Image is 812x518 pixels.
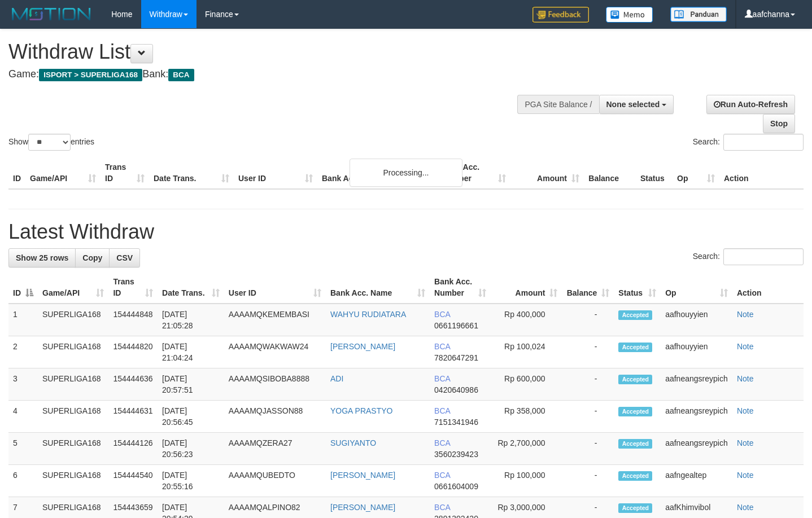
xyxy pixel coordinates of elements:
div: Processing... [350,159,462,187]
span: Copy 7820647291 to clipboard [434,353,478,362]
td: SUPERLIGA168 [38,368,108,401]
span: Accepted [618,439,652,449]
td: - [562,304,614,336]
span: Accepted [618,343,652,352]
td: 154444631 [108,401,158,433]
td: aafneangsreypich [661,401,732,433]
a: Note [737,406,754,415]
th: Amount [510,157,584,189]
span: BCA [168,69,194,81]
a: Note [737,342,754,351]
h1: Withdraw List [8,41,530,63]
span: BCA [434,471,450,480]
td: AAAAMQSIBOBA8888 [224,368,326,401]
td: 2 [8,336,38,368]
a: CSV [109,248,140,267]
td: Rp 2,700,000 [491,433,562,465]
td: AAAAMQJASSON88 [224,401,326,433]
span: BCA [434,406,450,415]
span: Copy 0420640986 to clipboard [434,385,478,394]
td: Rp 358,000 [491,401,562,433]
th: Game/API: activate to sort column ascending [38,271,108,304]
span: Copy 0661604009 to clipboard [434,482,478,491]
a: Note [737,310,754,319]
td: - [562,433,614,465]
th: User ID: activate to sort column ascending [224,271,326,304]
a: Copy [75,248,110,267]
td: Rp 600,000 [491,368,562,401]
span: Copy [82,253,102,262]
th: ID: activate to sort column descending [8,271,38,304]
th: Op [673,157,719,189]
span: Show 25 rows [16,253,68,262]
th: Status: activate to sort column ascending [614,271,661,304]
input: Search: [723,248,804,265]
th: ID [8,157,25,189]
select: Showentries [28,134,71,151]
th: Balance [584,157,636,189]
td: SUPERLIGA168 [38,401,108,433]
th: Status [636,157,673,189]
td: AAAAMQZERA27 [224,433,326,465]
a: Note [737,471,754,480]
td: 154444820 [108,336,158,368]
td: aafneangsreypich [661,368,732,401]
th: Trans ID: activate to sort column ascending [108,271,158,304]
span: Accepted [618,407,652,416]
td: aafhouyyien [661,336,732,368]
td: AAAAMQUBEDTO [224,465,326,497]
span: None selected [606,100,660,109]
span: Accepted [618,471,652,481]
label: Search: [693,134,804,151]
td: - [562,336,614,368]
td: 3 [8,368,38,401]
span: BCA [434,503,450,512]
a: ADI [330,374,343,383]
a: Show 25 rows [8,248,76,267]
th: User ID [234,157,317,189]
td: Rp 100,024 [491,336,562,368]
img: Button%20Memo.svg [606,7,653,23]
button: None selected [599,95,674,114]
td: AAAAMQWAKWAW24 [224,336,326,368]
img: MOTION_logo.png [8,6,94,23]
span: Accepted [618,375,652,384]
td: SUPERLIGA168 [38,336,108,368]
th: Date Trans. [149,157,234,189]
span: Copy 7151341946 to clipboard [434,418,478,427]
th: Bank Acc. Name [317,157,437,189]
th: Action [719,157,804,189]
th: Game/API [25,157,101,189]
td: 4 [8,401,38,433]
th: Bank Acc. Number: activate to sort column ascending [430,271,491,304]
span: Copy 3560239423 to clipboard [434,450,478,459]
td: [DATE] 20:55:16 [158,465,224,497]
a: [PERSON_NAME] [330,471,395,480]
a: YOGA PRASTYO [330,406,392,415]
th: Op: activate to sort column ascending [661,271,732,304]
td: 5 [8,433,38,465]
a: Stop [763,114,795,133]
span: BCA [434,438,450,447]
td: - [562,368,614,401]
span: Copy 0661196661 to clipboard [434,321,478,330]
span: CSV [116,253,133,262]
img: Feedback.jpg [532,7,589,23]
span: ISPORT > SUPERLIGA168 [39,69,142,81]
h1: Latest Withdraw [8,221,804,243]
td: 154444848 [108,304,158,336]
td: SUPERLIGA168 [38,304,108,336]
a: [PERSON_NAME] [330,503,395,512]
h4: Game: Bank: [8,69,530,80]
a: [PERSON_NAME] [330,342,395,351]
a: WAHYU RUDIATARA [330,310,406,319]
td: 154444636 [108,368,158,401]
input: Search: [723,134,804,151]
a: SUGIYANTO [330,438,376,447]
span: BCA [434,374,450,383]
td: 154444540 [108,465,158,497]
a: Note [737,374,754,383]
td: [DATE] 20:57:51 [158,368,224,401]
td: Rp 400,000 [491,304,562,336]
td: [DATE] 20:56:23 [158,433,224,465]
